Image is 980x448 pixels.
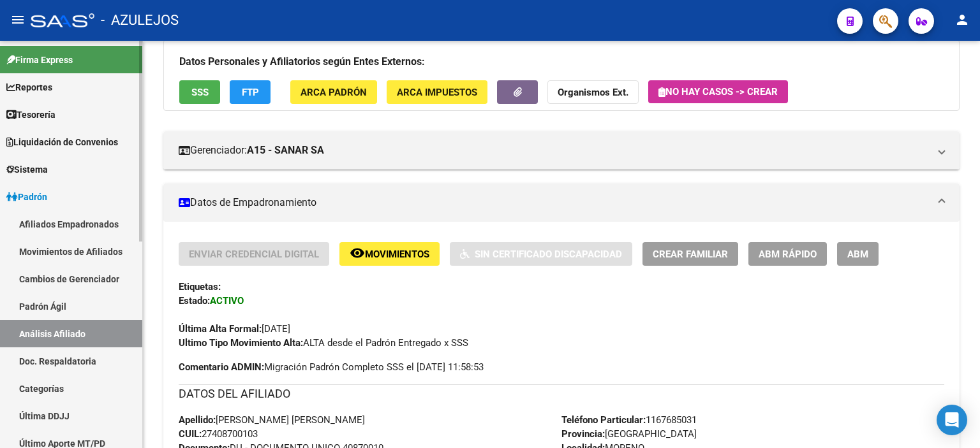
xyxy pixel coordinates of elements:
[163,184,960,222] mat-expansion-panel-header: Datos de Empadronamiento
[653,249,728,260] span: Crear Familiar
[658,86,778,98] span: No hay casos -> Crear
[179,428,202,440] strong: CUIL:
[561,428,697,440] span: [GEOGRAPHIC_DATA]
[179,80,220,104] button: SSS
[179,414,365,426] span: [PERSON_NAME] [PERSON_NAME]
[547,80,639,104] button: Organismos Ext.
[210,295,244,307] strong: ACTIVO
[387,80,487,104] button: ARCA Impuestos
[475,249,622,260] span: Sin Certificado Discapacidad
[179,53,944,71] h3: Datos Personales y Afiliatorios según Entes Externos:
[101,6,179,34] span: - AZULEJOS
[837,242,879,266] button: ABM
[561,414,646,426] strong: Teléfono Particular:
[6,190,47,204] span: Padrón
[6,53,73,67] span: Firma Express
[242,87,259,98] span: FTP
[179,323,262,335] strong: Última Alta Formal:
[179,242,329,266] button: Enviar Credencial Digital
[748,242,827,266] button: ABM Rápido
[290,80,377,104] button: ARCA Padrón
[6,108,56,122] span: Tesorería
[759,249,817,260] span: ABM Rápido
[642,242,738,266] button: Crear Familiar
[339,242,440,266] button: Movimientos
[179,337,303,349] strong: Ultimo Tipo Movimiento Alta:
[301,87,367,98] span: ARCA Padrón
[189,249,319,260] span: Enviar Credencial Digital
[6,80,52,94] span: Reportes
[179,323,290,335] span: [DATE]
[10,12,26,27] mat-icon: menu
[179,414,216,426] strong: Apellido:
[179,295,210,307] strong: Estado:
[179,360,484,374] span: Migración Padrón Completo SSS el [DATE] 11:58:53
[558,87,628,98] strong: Organismos Ext.
[847,249,868,260] span: ABM
[191,87,209,98] span: SSS
[179,337,468,349] span: ALTA desde el Padrón Entregado x SSS
[6,135,118,149] span: Liquidación de Convenios
[179,143,929,157] mat-panel-title: Gerenciador:
[163,131,960,170] mat-expansion-panel-header: Gerenciador:A15 - SANAR SA
[179,361,264,373] strong: Comentario ADMIN:
[179,385,944,403] h3: DATOS DEL AFILIADO
[648,80,788,103] button: No hay casos -> Crear
[561,428,605,440] strong: Provincia:
[179,281,221,293] strong: Etiquetas:
[247,143,324,157] strong: A15 - SANAR SA
[350,245,365,261] mat-icon: remove_red_eye
[937,405,967,435] div: Open Intercom Messenger
[365,249,429,260] span: Movimientos
[6,163,48,177] span: Sistema
[230,80,271,104] button: FTP
[397,87,477,98] span: ARCA Impuestos
[561,414,697,426] span: 1167685031
[179,196,929,210] mat-panel-title: Datos de Empadronamiento
[450,242,632,266] button: Sin Certificado Discapacidad
[954,12,970,27] mat-icon: person
[179,428,258,440] span: 27408700103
